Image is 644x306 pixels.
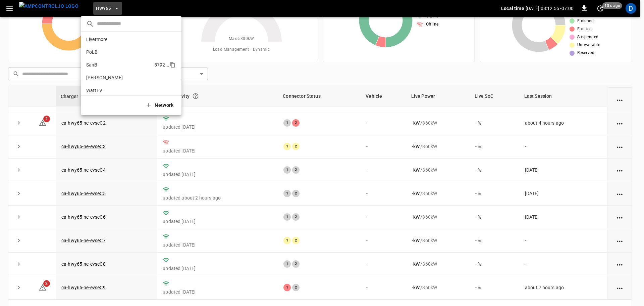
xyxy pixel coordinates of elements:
p: SanB [86,61,152,68]
div: copy [169,61,176,69]
button: Network [141,98,179,112]
p: Livermore [86,36,153,43]
p: [PERSON_NAME] [86,74,154,81]
p: WattEV [86,87,152,94]
p: PoLB [86,49,152,55]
